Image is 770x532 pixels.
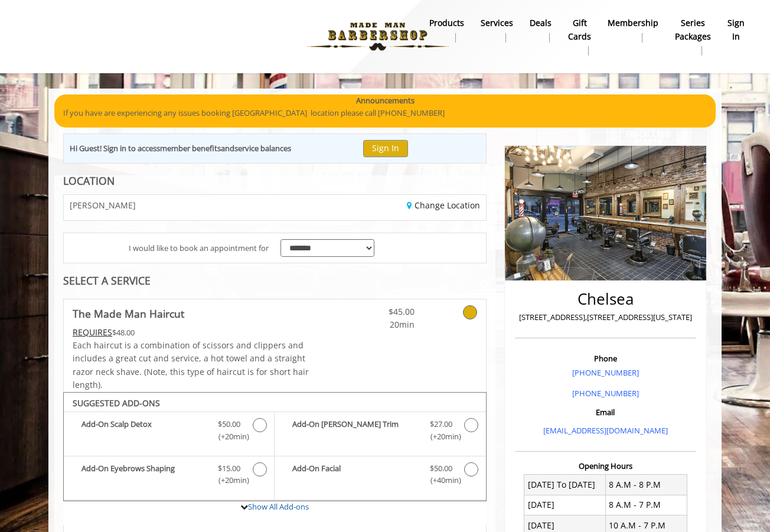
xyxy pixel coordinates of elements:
[81,462,206,487] b: Add-On Eyebrows Shaping
[608,17,658,30] b: Membership
[73,305,184,322] b: The Made Man Haircut
[63,174,115,188] b: LOCATION
[472,15,521,45] a: ServicesServices
[212,474,247,487] span: (+20min )
[423,430,458,443] span: (+20min )
[518,311,693,324] p: [STREET_ADDRESS],[STREET_ADDRESS][US_STATE]
[719,15,753,45] a: sign insign in
[430,462,452,475] span: $50.00
[524,495,606,515] td: [DATE]
[667,15,719,58] a: Series packagesSeries packages
[518,354,693,363] h3: Phone
[560,15,599,58] a: Gift cardsgift cards
[675,17,711,43] b: Series packages
[605,475,687,495] td: 8 A.M - 8 P.M
[63,275,487,286] div: SELECT A SERVICE
[356,94,415,107] b: Announcements
[572,388,639,399] a: [PHONE_NUMBER]
[280,462,479,490] label: Add-On Facial
[129,242,269,254] span: I would like to book an appointment for
[280,418,479,446] label: Add-On Beard Trim
[524,475,606,495] td: [DATE] To [DATE]
[218,462,240,475] span: $15.00
[234,143,291,154] b: service balances
[70,142,291,155] div: Hi Guest! Sign in to access and
[73,326,310,339] div: $48.00
[429,17,464,30] b: products
[521,15,560,45] a: DealsDeals
[481,17,513,30] b: Services
[568,17,591,43] b: gift cards
[70,418,268,446] label: Add-On Scalp Detox
[160,143,221,154] b: member benefits
[81,418,206,443] b: Add-On Scalp Detox
[363,140,408,157] button: Sign In
[63,107,707,119] p: If you have are experiencing any issues booking [GEOGRAPHIC_DATA] location please call [PHONE_NUM...
[421,15,472,45] a: Productsproducts
[73,397,160,409] b: SUGGESTED ADD-ONS
[73,340,309,390] span: Each haircut is a combination of scissors and clippers and includes a great cut and service, a ho...
[292,462,417,487] b: Add-On Facial
[292,418,417,443] b: Add-On [PERSON_NAME] Trim
[345,305,415,318] span: $45.00
[218,418,240,430] span: $50.00
[543,425,668,436] a: [EMAIL_ADDRESS][DOMAIN_NAME]
[407,200,480,211] a: Change Location
[345,318,415,331] span: 20min
[727,17,745,43] b: sign in
[518,291,693,308] h2: Chelsea
[605,495,687,515] td: 8 A.M - 7 P.M
[430,418,452,430] span: $27.00
[515,462,696,470] h3: Opening Hours
[518,408,693,416] h3: Email
[63,392,487,502] div: The Made Man Haircut Add-onS
[423,474,458,487] span: (+40min )
[248,501,309,512] a: Show All Add-ons
[572,367,639,378] a: [PHONE_NUMBER]
[70,201,136,210] span: [PERSON_NAME]
[212,430,247,443] span: (+20min )
[599,15,667,45] a: MembershipMembership
[530,17,552,30] b: Deals
[70,462,268,490] label: Add-On Eyebrows Shaping
[73,327,112,338] span: This service needs some Advance to be paid before we block your appointment
[296,4,459,69] img: Made Man Barbershop logo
